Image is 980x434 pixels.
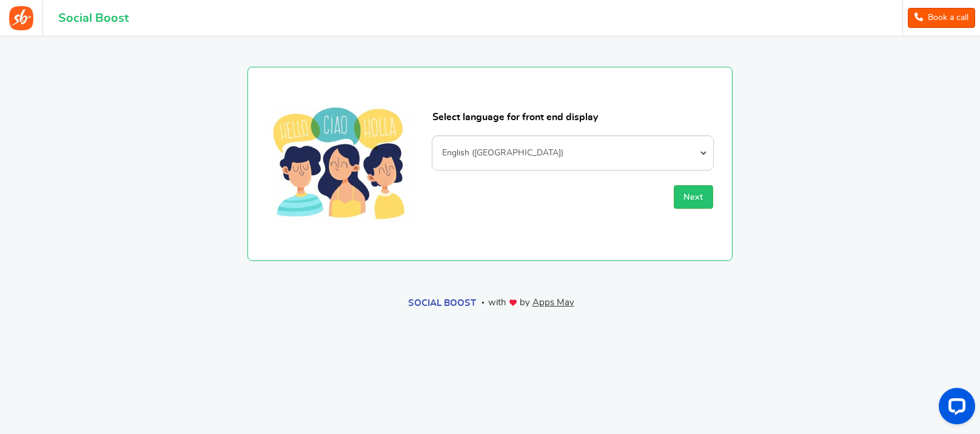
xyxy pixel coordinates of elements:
h1: Select language for front end display [432,93,598,136]
span: with [488,298,506,307]
a: Apps Mav [532,298,574,307]
img: Social Boost [9,6,33,30]
a: Book a call [908,8,975,28]
h1: Social Boost [58,12,129,25]
span: by [520,298,530,307]
img: Select your language [267,105,414,223]
a: Social Boost [408,299,476,308]
button: Next [674,185,713,209]
span: Next [683,193,703,202]
iframe: LiveChat chat widget [929,383,980,434]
